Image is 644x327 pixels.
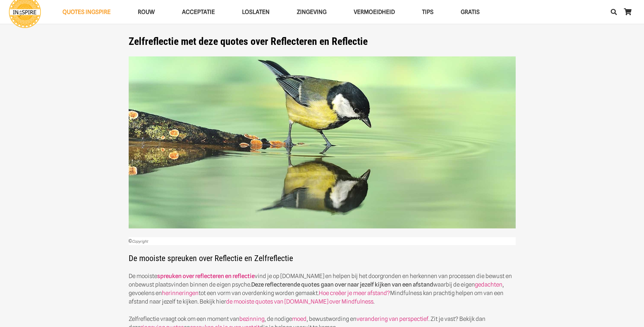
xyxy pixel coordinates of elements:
em: Copyright [132,239,148,244]
span: Zingeving [297,8,327,15]
p: De mooiste vind je op [DOMAIN_NAME] en helpen bij het doorgronden en herkennen van processen die ... [129,272,516,306]
a: de mooiste quotes van [DOMAIN_NAME] over Mindfulness [226,298,373,305]
a: GRATISGRATIS Menu [447,3,493,21]
a: VERMOEIDHEIDVERMOEIDHEID Menu [340,3,408,21]
span: GRATIS [461,8,480,15]
a: ROUWROUW Menu [124,3,168,21]
span: ROUW [138,8,155,15]
a: herinneringen [162,290,199,296]
span: QUOTES INGSPIRE [62,8,111,15]
strong: Deze reflecterende quotes gaan over naar jezelf kijken van een afstand [251,281,433,288]
a: LoslatenLoslaten Menu [228,3,283,21]
a: spreuken over reflecteren en reflectie [157,273,255,279]
span: VERMOEIDHEID [354,8,395,15]
a: bezinning [239,315,264,322]
span: TIPS [422,8,434,15]
img: De mooiste ingspire spreuken en quotes over Reflecteren, Zelfreflectie Bewustwording en inzichten... [129,56,516,229]
a: TIPSTIPS Menu [408,3,447,21]
span: Acceptatie [182,8,215,15]
span: © [129,238,132,244]
a: Zoeken [607,3,621,20]
h1: Zelfreflectie met deze quotes over Reflecteren en Reflectie [129,35,516,48]
a: verandering van perspectief [356,315,428,322]
h2: De mooiste spreuken over Reflectie en Zelfreflectie [129,245,516,263]
a: moed [292,315,307,322]
a: QUOTES INGSPIREQUOTES INGSPIRE Menu [49,3,124,21]
a: ZingevingZingeving Menu [283,3,340,21]
span: Loslaten [242,8,270,15]
a: AcceptatieAcceptatie Menu [168,3,228,21]
a: gedachten [475,281,502,288]
a: Hoe creëer je meer afstand? [319,290,390,296]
